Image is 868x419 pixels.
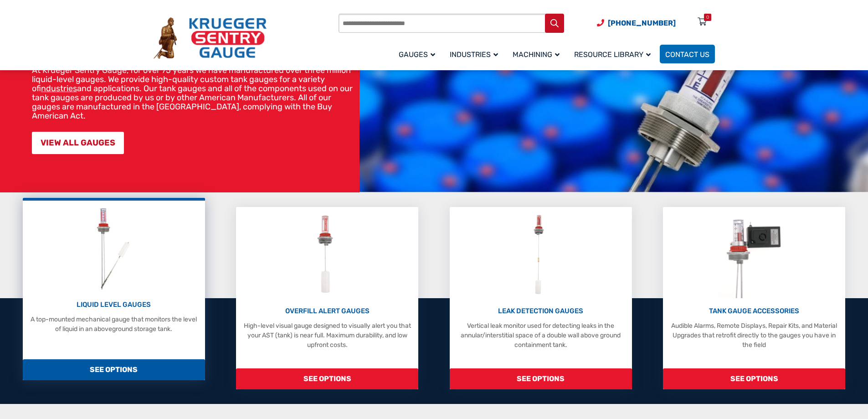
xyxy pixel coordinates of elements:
[23,359,205,380] span: SEE OPTIONS
[450,368,632,389] span: SEE OPTIONS
[23,198,205,380] a: Liquid Level Gauges LIQUID LEVEL GAUGES A top-mounted mechanical gauge that monitors the level of...
[89,205,138,292] img: Liquid Level Gauges
[241,306,414,316] p: OVERFILL ALERT GAUGES
[27,315,200,334] p: A top-mounted mechanical gauge that monitors the level of liquid in an aboveground storage tank.
[236,207,418,389] a: Overfill Alert Gauges OVERFILL ALERT GAUGES High-level visual gauge designed to visually alert yo...
[241,321,414,350] p: High-level visual gauge designed to visually alert you that your AST (tank) is near full. Maximum...
[513,50,560,59] span: Machining
[668,306,841,316] p: TANK GAUGE ACCESSORIES
[399,50,435,59] span: Gauges
[454,321,627,350] p: Vertical leak monitor used for detecting leaks in the annular/interstitial space of a double wall...
[660,45,715,63] a: Contact Us
[454,306,627,316] p: LEAK DETECTION GAUGES
[574,50,651,59] span: Resource Library
[706,14,709,21] div: 0
[450,207,632,389] a: Leak Detection Gauges LEAK DETECTION GAUGES Vertical leak monitor used for detecting leaks in the...
[27,300,200,310] p: LIQUID LEVEL GAUGES
[236,368,418,389] span: SEE OPTIONS
[597,17,676,29] a: Phone Number (920) 434-8860
[393,43,444,65] a: Gauges
[32,66,355,120] p: At Krueger Sentry Gauge, for over 75 years we have manufactured over three million liquid-level g...
[307,212,348,298] img: Overfill Alert Gauges
[718,212,791,298] img: Tank Gauge Accessories
[507,43,569,65] a: Machining
[450,50,498,59] span: Industries
[668,321,841,350] p: Audible Alarms, Remote Displays, Repair Kits, and Material Upgrades that retrofit directly to the...
[608,19,676,27] span: [PHONE_NUMBER]
[663,368,845,389] span: SEE OPTIONS
[523,212,559,298] img: Leak Detection Gauges
[360,0,868,192] img: bg_hero_bannerksentry
[444,43,507,65] a: Industries
[569,43,660,65] a: Resource Library
[154,17,267,59] img: Krueger Sentry Gauge
[665,50,709,59] span: Contact Us
[41,83,77,93] a: industries
[663,207,845,389] a: Tank Gauge Accessories TANK GAUGE ACCESSORIES Audible Alarms, Remote Displays, Repair Kits, and M...
[32,132,124,154] a: VIEW ALL GAUGES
